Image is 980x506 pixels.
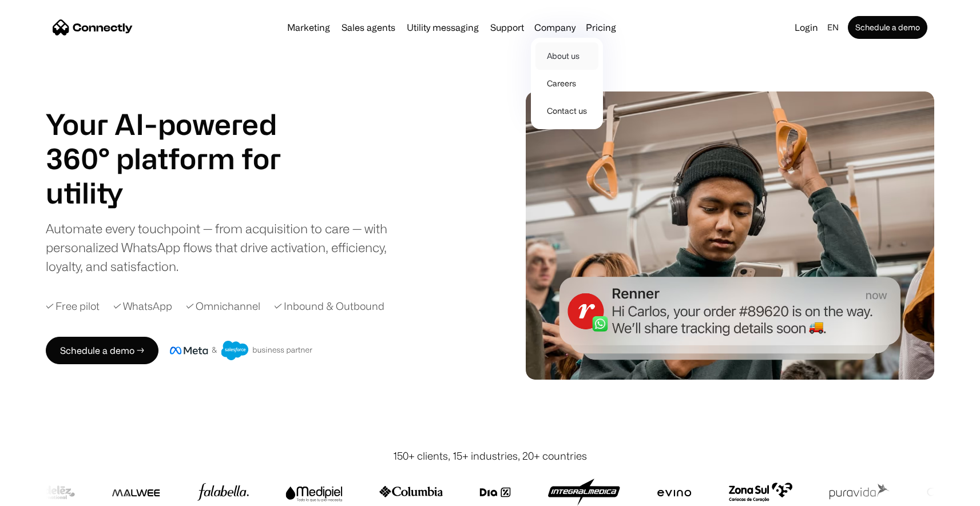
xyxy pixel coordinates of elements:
h1: utility [46,176,309,210]
div: Automate every touchpoint — from acquisition to care — with personalized WhatsApp flows that driv... [46,219,406,276]
a: Schedule a demo [848,16,927,39]
aside: Language selected: English [11,485,69,502]
a: Schedule a demo → [46,337,158,364]
a: Support [486,23,529,32]
div: en [827,19,839,35]
a: home [53,19,133,36]
a: Contact us [535,97,598,125]
h1: Your AI-powered 360° platform for [46,107,309,176]
a: Sales agents [337,23,400,32]
div: ✓ Free pilot [46,298,100,314]
div: ✓ Omnichannel [186,298,260,314]
div: carousel [46,176,309,210]
a: Marketing [283,23,335,32]
img: Meta and Salesforce business partner badge. [170,341,313,360]
div: 3 of 4 [46,176,309,210]
div: 150+ clients, 15+ industries, 20+ countries [393,448,587,464]
a: Pricing [581,23,621,32]
nav: Company [531,35,603,129]
div: Company [531,19,579,35]
div: Company [534,19,576,35]
a: Careers [535,70,598,97]
a: Login [790,19,823,35]
a: Utility messaging [402,23,483,32]
div: ✓ Inbound & Outbound [274,298,384,314]
ul: Language list [23,486,69,502]
a: About us [535,42,598,70]
div: en [823,19,846,35]
div: ✓ WhatsApp [113,298,172,314]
